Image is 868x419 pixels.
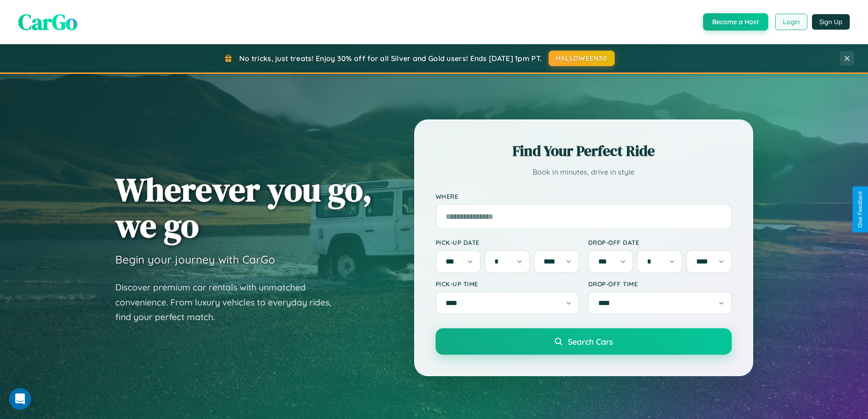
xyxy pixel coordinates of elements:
[588,280,732,288] label: Drop-off Time
[588,238,732,246] label: Drop-off Date
[436,166,732,179] p: Book in minutes, drive in style
[436,141,732,161] h2: Find Your Perfect Ride
[703,13,768,31] button: Become a Host
[775,14,807,30] button: Login
[18,7,77,37] span: CarGo
[436,328,732,355] button: Search Cars
[436,238,579,246] label: Pick-up Date
[9,388,31,410] iframe: Intercom live chat
[857,191,863,228] div: Give Feedback
[436,192,732,200] label: Where
[115,280,343,325] p: Discover premium car rentals with unmatched convenience. From luxury vehicles to everyday rides, ...
[115,171,372,243] h1: Wherever you go, we go
[549,51,615,66] button: HALLOWEEN30
[812,14,850,30] button: Sign Up
[239,54,542,63] span: No tricks, just treats! Enjoy 30% off for all Silver and Gold users! Ends [DATE] 1pm PT.
[568,336,613,347] span: Search Cars
[436,280,579,288] label: Pick-up Time
[115,253,275,266] h3: Begin your journey with CarGo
